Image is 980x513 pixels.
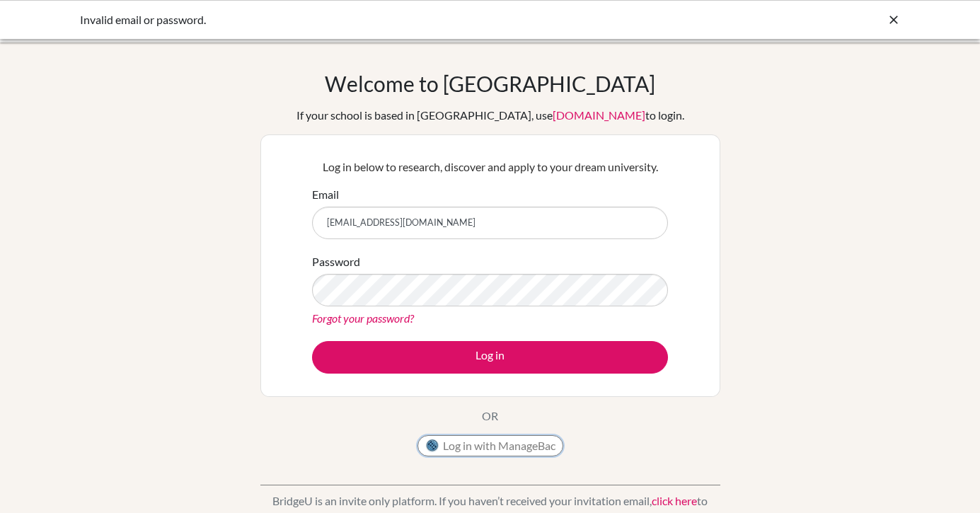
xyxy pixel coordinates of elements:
[80,11,688,28] div: Invalid email or password.
[312,158,668,175] p: Log in below to research, discover and apply to your dream university.
[312,311,414,325] a: Forgot your password?
[553,108,645,122] a: [DOMAIN_NAME]
[417,435,563,456] button: Log in with ManageBac
[312,341,668,374] button: Log in
[296,107,684,124] div: If your school is based in [GEOGRAPHIC_DATA], use to login.
[325,71,655,96] h1: Welcome to [GEOGRAPHIC_DATA]
[482,408,498,425] p: OR
[652,494,697,507] a: click here
[312,253,360,270] label: Password
[312,186,339,203] label: Email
